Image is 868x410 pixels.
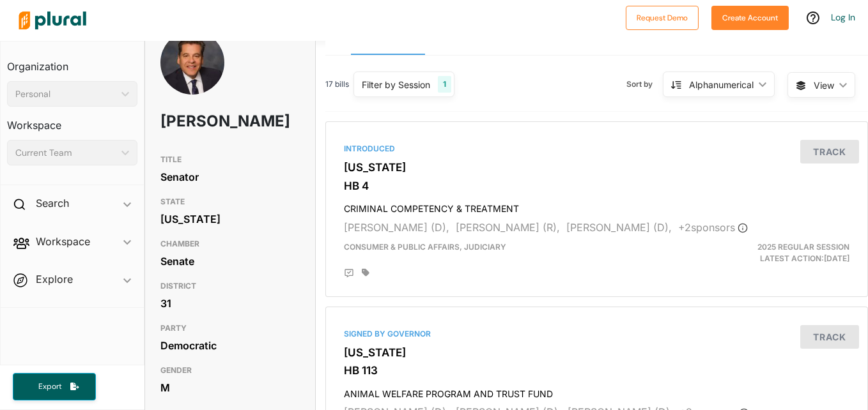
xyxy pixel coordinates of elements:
button: Export [13,373,96,400]
button: Request Demo [626,6,699,30]
span: [PERSON_NAME] (D), [344,221,449,234]
div: Introduced [344,143,849,155]
h3: [US_STATE] [344,161,849,174]
div: Signed by Governor [344,328,849,340]
span: + 2 sponsor s [678,221,748,234]
div: Senate [160,252,300,271]
h3: [US_STATE] [344,346,849,359]
div: Personal [15,87,116,101]
span: 2025 Regular Session [757,242,849,252]
h3: Organization [7,48,137,76]
h3: STATE [160,194,300,209]
h3: CHAMBER [160,236,300,252]
button: Create Account [711,6,789,30]
div: [US_STATE] [160,209,300,229]
div: Add Position Statement [344,268,354,278]
div: M [160,378,300,397]
span: Export [29,381,70,392]
div: Democratic [160,336,300,355]
div: Filter by Session [362,78,430,91]
div: 1 [438,76,451,93]
a: Create Account [711,10,789,24]
span: Consumer & Public Affairs, Judiciary [344,242,506,252]
div: Senator [160,167,300,186]
h3: HB 113 [344,364,849,377]
h4: ANIMAL WELFARE PROGRAM AND TRUST FUND [344,383,849,400]
span: View [814,79,834,92]
h3: GENDER [160,363,300,378]
h3: DISTRICT [160,278,300,294]
div: Alphanumerical [689,78,754,91]
button: Track [800,325,859,349]
div: Current Team [15,146,116,160]
div: Latest Action: [DATE] [684,241,859,264]
h2: Search [36,196,69,210]
h3: Workspace [7,107,137,135]
a: Request Demo [626,10,699,24]
span: Sort by [626,79,663,90]
div: Add tags [362,268,369,277]
div: 31 [160,294,300,313]
span: [PERSON_NAME] (R), [456,221,560,234]
a: Log In [831,11,855,23]
span: [PERSON_NAME] (D), [566,221,672,234]
h1: [PERSON_NAME] [160,102,244,140]
h3: TITLE [160,152,300,167]
h4: CRIMINAL COMPETENCY & TREATMENT [344,197,849,215]
h3: PARTY [160,321,300,336]
button: Track [800,140,859,163]
h3: HB 4 [344,179,849,192]
img: Headshot of Joe Cervantes [160,31,224,120]
span: 17 bills [325,79,349,90]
